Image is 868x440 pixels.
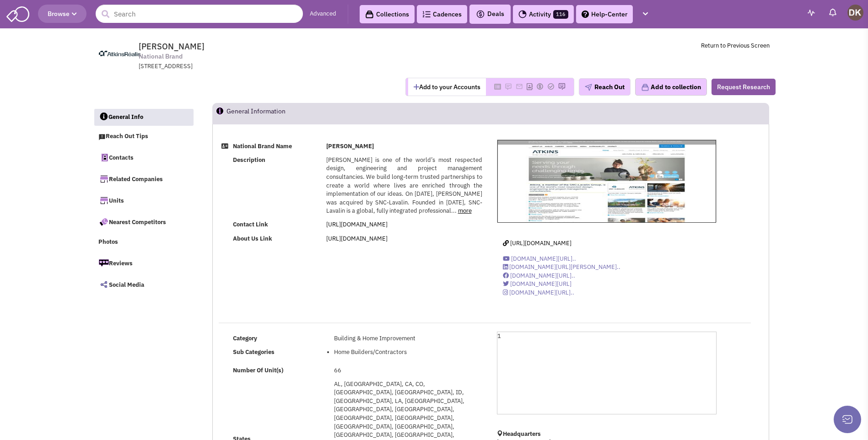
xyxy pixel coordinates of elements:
[94,148,194,167] a: Contacts
[139,52,183,61] span: National Brand
[513,5,574,23] a: Activity116
[99,42,140,65] img: www.atkinsglobal.com
[6,5,29,22] img: SmartAdmin
[576,5,633,23] a: Help-Center
[503,430,541,438] b: Headquarters
[497,332,717,414] div: 1
[509,289,574,296] span: [DOMAIN_NAME][URL]..
[585,84,592,91] img: plane.png
[509,263,620,271] span: [DOMAIN_NAME][URL][PERSON_NAME]..
[94,169,194,188] a: Related Companies
[360,5,415,23] a: Collections
[847,5,863,21] img: Donnie Keller
[510,239,571,247] span: [URL][DOMAIN_NAME]
[48,10,77,18] span: Browse
[226,103,286,123] h2: General Information
[503,280,571,288] a: [DOMAIN_NAME][URL]
[503,272,575,279] a: [DOMAIN_NAME][URL]..
[701,42,770,49] a: Return to Previous Screen
[641,83,649,91] img: icon-collection-lavender.png
[38,5,86,23] button: Browse
[510,272,575,279] span: [DOMAIN_NAME][URL]..
[233,220,268,228] b: Contact Link
[635,78,707,96] button: Add to collection
[94,212,194,231] a: Nearest Competitors
[310,10,336,18] a: Advanced
[510,280,571,288] span: [DOMAIN_NAME][URL]
[408,78,486,96] button: Add to your Accounts
[326,156,482,215] span: [PERSON_NAME] is one of the world’s most respected design, engineering and project management con...
[94,191,194,210] a: Units
[516,83,523,90] img: Please add to your accounts
[331,364,485,377] td: 66
[473,8,507,20] button: Deals
[503,255,576,263] a: [DOMAIN_NAME][URL]..
[497,140,716,223] img: Atkins
[417,5,467,23] a: Cadences
[503,239,571,247] a: [URL][DOMAIN_NAME]
[233,142,292,150] b: National Brand Name
[511,255,576,263] span: [DOMAIN_NAME][URL]..
[579,78,631,96] button: Reach Out
[139,41,205,52] span: [PERSON_NAME]
[326,220,388,228] a: [URL][DOMAIN_NAME]
[233,334,257,342] b: Category
[505,83,512,90] img: Please add to your accounts
[476,10,504,18] span: Deals
[458,207,472,215] a: more
[476,9,485,20] img: icon-deals.svg
[96,5,303,23] input: Search
[365,10,374,19] img: icon-collection-lavender-black.svg
[233,366,283,374] b: Number Of Unit(s)
[139,62,377,71] div: [STREET_ADDRESS]
[233,235,272,242] b: About Us Link
[94,128,194,145] a: Reach Out Tips
[94,275,194,294] a: Social Media
[582,11,589,18] img: help.png
[503,263,620,271] a: [DOMAIN_NAME][URL][PERSON_NAME]..
[94,253,194,273] a: Reviews
[422,11,431,17] img: Cadences_logo.png
[553,10,568,19] span: 116
[326,235,388,242] a: [URL][DOMAIN_NAME]
[233,348,275,356] b: Sub Categories
[94,234,194,251] a: Photos
[326,142,374,150] b: [PERSON_NAME]
[334,348,482,357] li: Home Builders/Contractors
[547,83,555,90] img: Please add to your accounts
[558,83,566,90] img: Please add to your accounts
[518,10,527,18] img: Activity.png
[712,79,776,95] button: Request Research
[536,83,544,90] img: Please add to your accounts
[233,156,265,164] b: Description
[331,332,485,345] td: Building & Home Improvement
[503,289,574,296] a: [DOMAIN_NAME][URL]..
[94,109,194,126] a: General Info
